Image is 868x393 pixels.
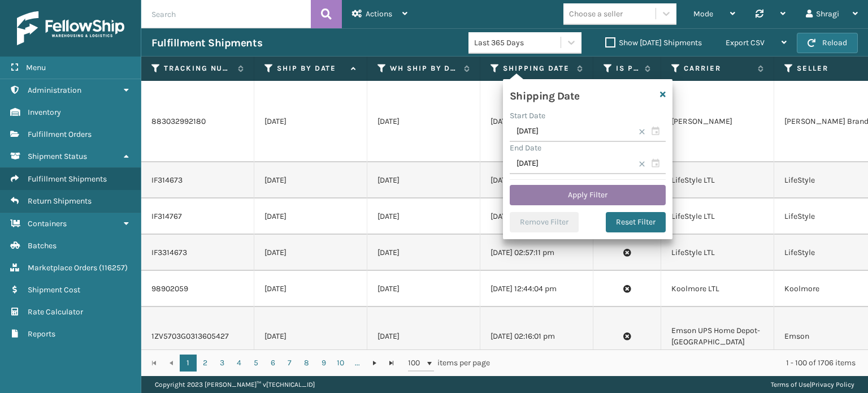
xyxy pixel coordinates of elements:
td: [DATE] 02:56:25 pm [480,162,593,198]
span: Rate Calculator [28,307,83,317]
span: Export CSV [726,38,765,47]
label: End Date [510,143,541,153]
label: WH Ship By Date [390,63,458,74]
td: [DATE] [254,162,367,198]
td: [DATE] [367,307,480,366]
span: Administration [28,85,81,95]
td: 883032992180 [141,81,254,162]
td: [DATE] [367,162,480,198]
td: IF3314673 [141,235,254,271]
td: [DATE] 02:16:01 pm [480,307,593,366]
span: Marketplace Orders [28,263,97,273]
td: [PERSON_NAME] [661,81,774,162]
td: IF314673 [141,162,254,198]
td: [DATE] [367,271,480,307]
span: Actions [366,9,392,19]
span: Go to the last page [387,359,396,368]
span: Reports [28,329,55,339]
button: Reset Filter [606,212,666,232]
a: 3 [214,355,231,372]
td: [DATE] [254,271,367,307]
a: Privacy Policy [811,381,854,388]
label: Tracking Number [164,63,232,74]
td: LifeStyle LTL [661,198,774,235]
td: LifeStyle LTL [661,162,774,198]
label: Ship By Date [277,63,345,74]
td: [DATE] [254,198,367,235]
td: 1ZV5703G0313605427 [141,307,254,366]
a: ... [349,355,366,372]
td: [DATE] 12:44:04 pm [480,271,593,307]
a: 4 [231,355,248,372]
a: 6 [264,355,281,372]
td: [DATE] [254,81,367,162]
button: Reload [797,33,858,53]
span: Fulfillment Shipments [28,174,107,184]
td: [DATE] 02:57:11 pm [480,235,593,271]
span: Mode [693,9,713,19]
a: Go to the next page [366,355,383,372]
td: [DATE] [254,235,367,271]
input: MM/DD/YYYY [510,122,666,142]
a: 9 [315,355,332,372]
label: Start Date [510,111,545,120]
button: Remove Filter [510,212,579,232]
span: Shipment Cost [28,285,80,295]
a: 10 [332,355,349,372]
h3: Fulfillment Shipments [151,36,262,50]
td: [DATE] [367,198,480,235]
div: | [771,376,854,393]
span: Shipment Status [28,152,87,161]
img: logo [17,11,124,45]
button: Apply Filter [510,185,666,205]
input: MM/DD/YYYY [510,154,666,174]
span: Menu [26,63,46,72]
td: [DATE] [367,235,480,271]
span: Return Shipments [28,196,92,206]
a: Terms of Use [771,381,810,388]
a: 7 [281,355,298,372]
div: Last 365 Days [474,37,562,49]
div: Choose a seller [569,8,623,20]
a: 8 [298,355,315,372]
td: LifeStyle LTL [661,235,774,271]
span: Go to the next page [370,359,379,368]
span: Batches [28,241,57,251]
td: [DATE] 12:01:27 pm [480,198,593,235]
span: Inventory [28,107,61,117]
a: 1 [180,355,197,372]
label: Seller [797,63,865,74]
label: Show [DATE] Shipments [605,38,702,47]
label: Carrier [684,63,752,74]
span: ( 116257 ) [99,263,128,273]
a: 2 [197,355,214,372]
a: 5 [248,355,264,372]
td: Koolmore LTL [661,271,774,307]
span: Fulfillment Orders [28,129,92,139]
label: Shipping Date [503,63,571,74]
td: Emson UPS Home Depot-[GEOGRAPHIC_DATA] [661,307,774,366]
td: 98902059 [141,271,254,307]
td: IF314767 [141,198,254,235]
td: [DATE] [254,307,367,366]
span: items per page [408,355,491,372]
td: [DATE] 04:37:10 pm [480,81,593,162]
div: 1 - 100 of 1706 items [506,357,856,369]
label: Is Prime [616,63,639,74]
td: [DATE] [367,81,480,162]
span: Containers [28,219,67,228]
a: Go to the last page [383,355,400,372]
span: 100 [408,357,425,369]
p: Copyright 2023 [PERSON_NAME]™ v [TECHNICAL_ID] [155,376,315,393]
h4: Shipping Date [510,86,580,103]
